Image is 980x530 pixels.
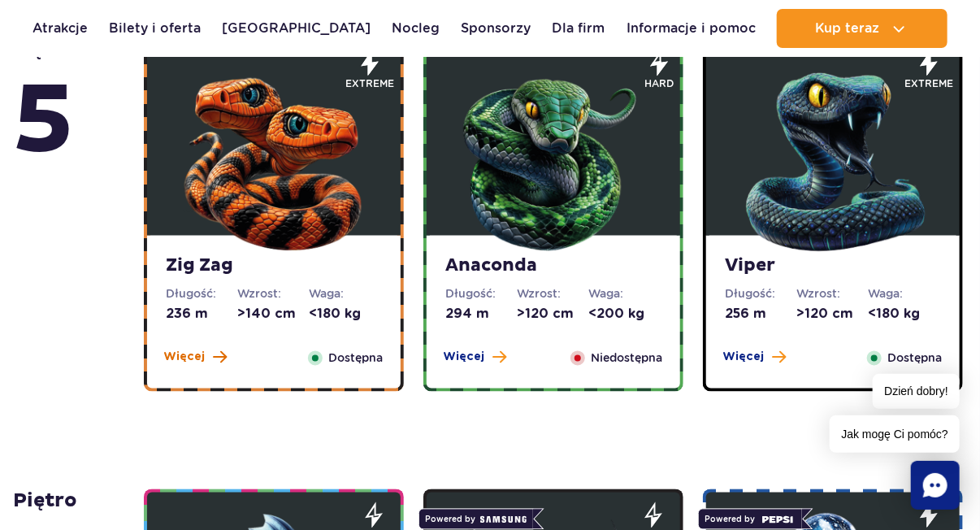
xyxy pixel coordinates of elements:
span: extreme [905,76,954,91]
strong: piętro [12,37,76,182]
span: Dostępna [329,350,384,367]
dd: >120 cm [797,306,869,324]
button: Więcej [164,350,228,366]
strong: Viper [726,255,940,278]
img: 683e9d7f6dccb324111516.png [456,61,651,256]
span: Dzień dobry! [873,374,960,409]
a: Sponsorzy [462,9,531,48]
span: Dostępna [888,350,943,367]
a: Bilety i oferta [109,9,201,48]
dt: Wzrost: [518,286,589,302]
dd: <200 kg [589,306,661,324]
a: [GEOGRAPHIC_DATA] [222,9,371,48]
span: Powered by [418,509,534,530]
a: Nocleg [392,9,440,48]
span: Jak mogę Ci pomóc? [830,415,960,453]
dt: Długość: [446,286,518,302]
div: Chat [911,461,960,510]
span: Więcej [164,350,206,366]
dd: >120 cm [518,306,589,324]
strong: Anaconda [446,255,661,278]
span: Kup teraz [815,21,879,36]
a: Dla firm [553,9,605,48]
dt: Długość: [726,286,797,302]
button: Kup teraz [777,9,947,48]
dt: Waga: [310,286,381,302]
dt: Wzrost: [797,286,869,302]
button: Więcej [723,350,787,366]
dt: Wzrost: [238,286,310,302]
dd: 256 m [726,306,797,324]
dd: <180 kg [310,306,381,324]
a: Informacje i pomoc [627,9,756,48]
dd: <180 kg [869,306,940,324]
button: Więcej [444,350,507,366]
img: 683e9d18e24cb188547945.png [176,61,371,256]
span: Powered by [698,509,803,530]
span: extreme [346,76,395,91]
span: hard [645,76,674,91]
dd: 236 m [167,306,238,324]
dt: Waga: [869,286,940,302]
strong: Zig Zag [167,255,381,278]
dd: 294 m [446,306,518,324]
img: 683e9da1f380d703171350.png [735,61,930,256]
span: Niedostępna [592,350,663,367]
span: Więcej [723,350,765,366]
a: Atrakcje [33,9,88,48]
span: 5 [12,62,76,182]
dt: Waga: [589,286,661,302]
dd: >140 cm [238,306,310,324]
dt: Długość: [167,286,238,302]
span: Więcej [444,350,485,366]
